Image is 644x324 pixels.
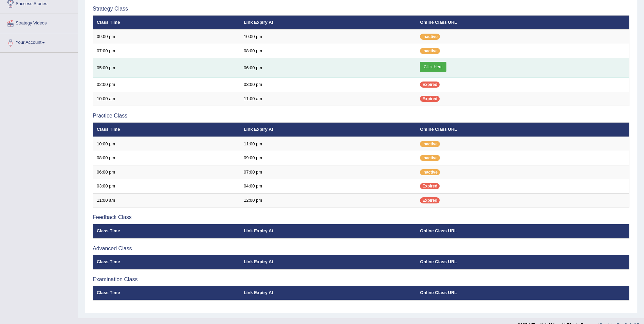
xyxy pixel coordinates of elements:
[93,123,240,137] th: Class Time
[240,193,416,208] td: 12:00 pm
[240,58,416,78] td: 06:00 pm
[93,246,629,252] h3: Advanced Class
[420,197,440,203] span: Expired
[93,255,240,269] th: Class Time
[93,30,240,44] td: 09:00 pm
[93,224,240,238] th: Class Time
[420,34,440,40] span: Inactive
[240,286,416,300] th: Link Expiry At
[240,123,416,137] th: Link Expiry At
[93,165,240,179] td: 06:00 pm
[416,286,629,300] th: Online Class URL
[240,179,416,194] td: 04:00 pm
[0,14,78,31] a: Strategy Videos
[93,92,240,106] td: 10:00 am
[240,92,416,106] td: 11:00 am
[93,286,240,300] th: Class Time
[420,183,440,189] span: Expired
[240,44,416,58] td: 08:00 pm
[420,169,440,175] span: Inactive
[420,141,440,147] span: Inactive
[416,224,629,238] th: Online Class URL
[93,151,240,165] td: 08:00 pm
[240,30,416,44] td: 10:00 pm
[93,179,240,194] td: 03:00 pm
[93,193,240,208] td: 11:00 am
[420,96,440,102] span: Expired
[420,82,440,88] span: Expired
[240,255,416,269] th: Link Expiry At
[240,165,416,179] td: 07:00 pm
[0,33,78,50] a: Your Account
[93,78,240,92] td: 02:00 pm
[416,123,629,137] th: Online Class URL
[420,48,440,54] span: Inactive
[416,15,629,30] th: Online Class URL
[93,214,629,220] h3: Feedback Class
[420,155,440,161] span: Inactive
[240,224,416,238] th: Link Expiry At
[240,151,416,165] td: 09:00 pm
[240,78,416,92] td: 03:00 pm
[93,6,629,12] h3: Strategy Class
[416,255,629,269] th: Online Class URL
[93,44,240,58] td: 07:00 pm
[93,15,240,30] th: Class Time
[93,276,629,283] h3: Examination Class
[240,15,416,30] th: Link Expiry At
[93,113,629,119] h3: Practice Class
[93,58,240,78] td: 05:00 pm
[93,137,240,151] td: 10:00 pm
[420,62,446,72] a: Click Here
[240,137,416,151] td: 11:00 pm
